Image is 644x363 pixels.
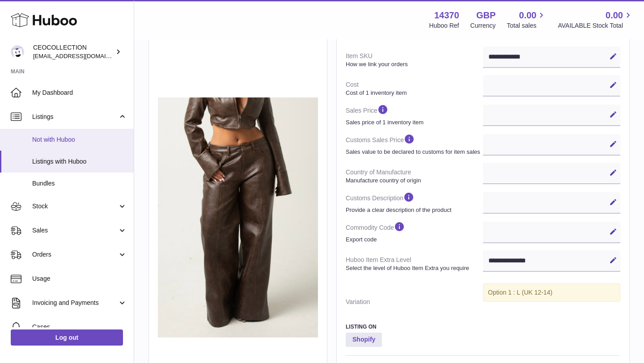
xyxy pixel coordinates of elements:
a: 0.00 AVAILABLE Stock Total [558,9,633,30]
span: Stock [32,202,118,211]
img: B4DC9B63-8596-41BB-BA4C-50B5CEE376D8.png [158,97,318,338]
div: Currency [470,21,496,30]
span: AVAILABLE Stock Total [558,21,633,30]
a: Log out [11,329,123,346]
strong: 14370 [434,9,459,21]
strong: How we link your orders [346,60,481,68]
dt: Huboo Item Extra Level [346,252,483,275]
strong: Sales value to be declared to customs for item sales [346,148,481,156]
dt: Sales Price [346,100,483,130]
div: Huboo Ref [429,21,459,30]
a: 0.00 Total sales [507,9,547,30]
span: Total sales [507,21,547,30]
strong: GBP [476,9,496,21]
dt: Variation [346,294,483,310]
strong: Shopify [346,333,382,347]
span: 0.00 [606,9,623,21]
div: Option 1 : L (UK 12-14) [483,283,620,302]
dt: Customs Sales Price [346,130,483,159]
span: Listings with Huboo [32,157,127,166]
span: Listings [32,113,118,121]
strong: Export code [346,236,481,244]
strong: Manufacture country of origin [346,177,481,185]
strong: Select the level of Huboo Item Extra you require [346,264,481,272]
span: Sales [32,226,118,235]
span: Invoicing and Payments [32,299,118,307]
span: [EMAIL_ADDRESS][DOMAIN_NAME] [33,52,131,59]
span: My Dashboard [32,89,127,97]
dt: Country of Manufacture [346,165,483,188]
span: Usage [32,274,127,283]
img: jferguson@ceocollection.co.uk [11,45,24,59]
span: Orders [32,250,118,259]
span: Not with Huboo [32,135,127,144]
dt: Commodity Code [346,217,483,247]
dt: Cost [346,77,483,100]
span: 0.00 [519,9,537,21]
strong: Sales price of 1 inventory item [346,118,481,127]
strong: Cost of 1 inventory item [346,89,481,97]
dt: Customs Description [346,188,483,217]
span: Bundles [32,179,127,188]
span: Cases [32,323,127,331]
strong: Provide a clear description of the product [346,206,481,214]
dt: Item SKU [346,48,483,72]
h3: Listing On [346,323,620,330]
div: CEOCOLLECTION [33,43,114,60]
